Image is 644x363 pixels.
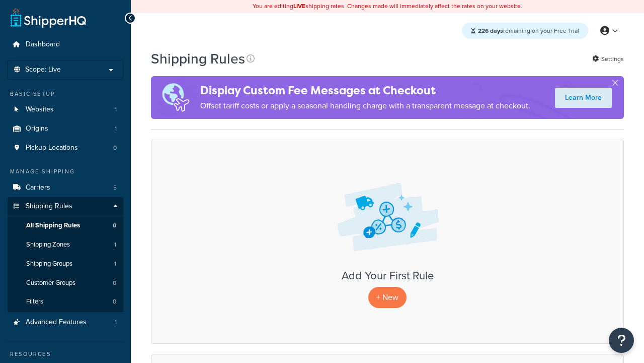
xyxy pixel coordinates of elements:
span: 0 [113,221,116,230]
span: Shipping Groups [26,260,72,268]
a: Shipping Rules [8,197,123,216]
li: Advanced Features [8,313,123,332]
h1: Shipping Rules [151,49,245,69]
p: Offset tariff costs or apply a seasonal handling charge with a transparent message at checkout. [200,99,530,113]
li: Carriers [8,178,123,197]
img: duties-banner-06bc72dcb5fe05cb3f9472aba00be2ae8eb53ab6f0d8bb03d382ba314ac3c341.png [151,76,200,119]
a: Shipping Groups 1 [8,255,123,273]
h3: Add Your First Rule [162,270,613,282]
div: Basic Setup [8,90,123,98]
a: Filters 0 [8,292,123,311]
li: Customer Groups [8,274,123,292]
span: Carriers [26,184,50,192]
div: Resources [8,350,123,358]
a: ShipperHQ Home [11,8,86,28]
span: Origins [26,125,48,133]
span: 1 [114,260,116,268]
div: remaining on your Free Trial [462,23,588,39]
li: Shipping Groups [8,255,123,273]
span: Pickup Locations [26,144,78,152]
span: Filters [26,297,43,306]
span: 1 [115,318,117,327]
a: Advanced Features 1 [8,313,123,332]
span: 5 [113,184,117,192]
span: All Shipping Rules [26,221,80,230]
li: Origins [8,119,123,138]
li: Websites [8,100,123,119]
li: Shipping Rules [8,197,123,312]
b: LIVE [293,2,305,11]
span: Websites [26,105,54,114]
a: Dashboard [8,35,123,54]
span: Dashboard [26,40,60,49]
span: 1 [115,125,117,133]
h4: Display Custom Fee Messages at Checkout [200,82,530,99]
a: Settings [592,52,624,66]
li: Shipping Zones [8,235,123,254]
a: Websites 1 [8,100,123,119]
a: Carriers 5 [8,178,123,197]
span: Advanced Features [26,318,87,327]
a: Customer Groups 0 [8,274,123,292]
button: Open Resource Center [609,328,634,353]
span: 0 [113,297,116,306]
a: Shipping Zones 1 [8,235,123,254]
a: Origins 1 [8,119,123,138]
li: Pickup Locations [8,139,123,157]
a: Pickup Locations 0 [8,139,123,157]
span: 0 [113,279,116,287]
span: Customer Groups [26,279,75,287]
div: Manage Shipping [8,167,123,176]
span: Shipping Rules [26,202,72,211]
li: Filters [8,292,123,311]
span: 0 [113,144,117,152]
strong: 226 days [478,26,503,35]
span: 1 [115,105,117,114]
li: All Shipping Rules [8,216,123,235]
a: Learn More [555,88,612,108]
span: Shipping Zones [26,240,70,249]
p: + New [368,287,407,308]
span: 1 [114,240,116,249]
a: All Shipping Rules 0 [8,216,123,235]
span: Scope: Live [25,66,61,74]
